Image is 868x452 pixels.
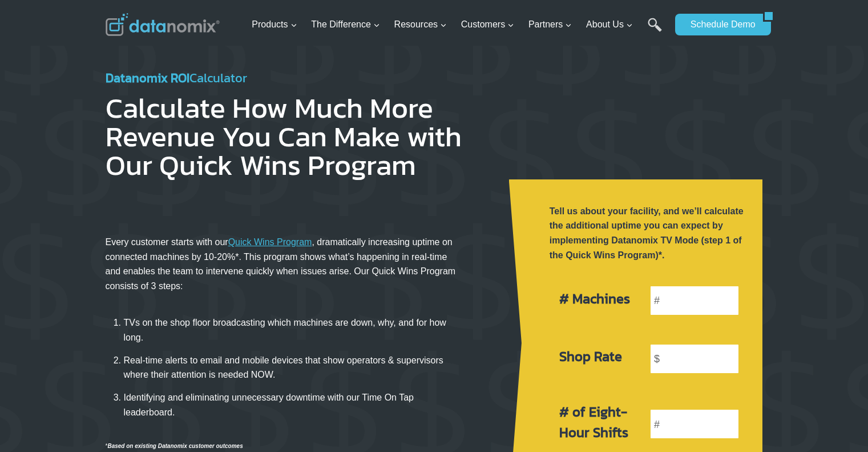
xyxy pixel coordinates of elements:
[559,346,622,366] strong: Shop Rate
[107,443,243,449] em: Based on existing Datanomix customer outcomes
[124,311,463,349] li: TVs on the shop floor broadcasting which machines are down, why, and for how long.
[106,235,463,293] p: Every customer starts with our , dramatically increasing uptime on connected machines by 10-20%*....
[550,206,744,260] strong: Tell us about your facility, and we’ll calculate the additional uptime you can expect by implemen...
[461,17,514,32] span: Customers
[228,237,312,247] a: Quick Wins Program
[648,18,662,43] a: Search
[675,14,763,35] a: Schedule Demo
[247,6,669,43] nav: Primary Navigation
[106,69,491,87] h4: Calculator
[106,69,189,87] strong: Datanomix ROI
[394,17,447,32] span: Resources
[311,17,380,32] span: The Difference
[106,94,491,179] h1: Calculate How Much More Revenue You Can Make with Our Quick Wins Program
[124,349,463,386] li: Real-time alerts to email and mobile devices that show operators & supervisors where their attent...
[586,17,633,32] span: About Us
[106,13,220,36] img: Datanomix
[559,289,630,309] strong: # Machines
[124,386,463,423] li: Identifying and eliminating unnecessary downtime with our Time On Tap leaderboard.
[528,17,572,32] span: Partners
[252,17,297,32] span: Products
[559,402,628,442] strong: # of Eight-Hour Shifts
